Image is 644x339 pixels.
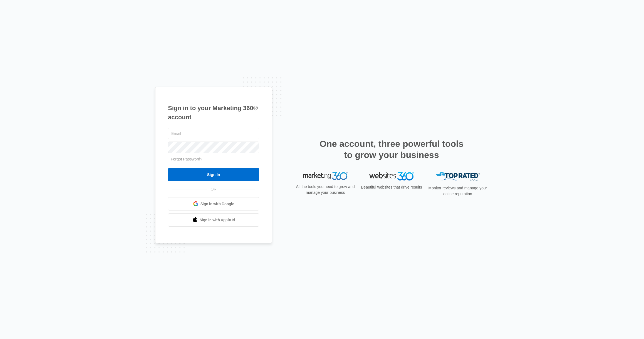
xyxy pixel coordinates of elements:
[171,157,202,161] a: Forgot Password?
[294,184,356,196] p: All the tools you need to grow and manage your business
[427,185,489,197] p: Monitor reviews and manage your online reputation
[200,201,234,207] span: Sign in with Google
[318,138,465,160] h2: One account, three powerful tools to grow your business
[168,168,259,181] input: Sign In
[168,197,259,211] a: Sign in with Google
[369,172,414,180] img: Websites 360
[435,172,480,181] img: Top Rated Local
[168,103,259,122] h1: Sign in to your Marketing 360® account
[303,172,348,180] img: Marketing 360
[168,213,259,227] a: Sign in with Apple Id
[200,217,235,223] span: Sign in with Apple Id
[207,186,221,192] span: OR
[360,184,423,190] p: Beautiful websites that drive results
[168,128,259,139] input: Email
